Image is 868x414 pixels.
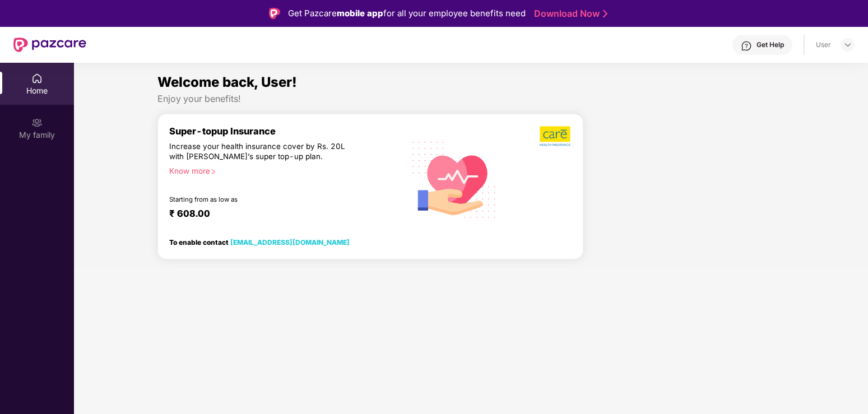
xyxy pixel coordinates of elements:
[843,40,852,49] img: svg+xml;base64,PHN2ZyBpZD0iRHJvcGRvd24tMzJ4MzIiIHhtbG5zPSJodHRwOi8vd3d3LnczLm9yZy8yMDAwL3N2ZyIgd2...
[169,238,350,246] div: To enable contact
[337,8,383,18] strong: mobile app
[31,73,43,84] img: svg+xml;base64,PHN2ZyBpZD0iSG9tZSIgeG1sbnM9Imh0dHA6Ly93d3cudzMub3JnLzIwMDAvc3ZnIiB3aWR0aD0iMjAiIG...
[210,169,216,175] span: right
[404,128,505,230] img: svg+xml;base64,PHN2ZyB4bWxucz0iaHR0cDovL3d3dy53My5vcmcvMjAwMC9zdmciIHhtbG5zOnhsaW5rPSJodHRwOi8vd3...
[169,166,397,174] div: Know more
[534,8,604,20] a: Download Now
[169,196,356,203] div: Starting from as low as
[157,93,784,105] div: Enjoy your benefits!
[157,74,297,90] span: Welcome back, User!
[31,117,43,128] img: svg+xml;base64,PHN2ZyB3aWR0aD0iMjAiIGhlaWdodD0iMjAiIHZpZXdCb3g9IjAgMCAyMCAyMCIgZmlsbD0ibm9uZSIgeG...
[169,142,356,162] div: Increase your health insurance cover by Rs. 20L with [PERSON_NAME]’s super top-up plan.
[540,125,572,147] img: b5dec4f62d2307b9de63beb79f102df3.png
[603,8,607,20] img: Stroke
[13,38,86,52] img: New Pazcare Logo
[169,208,393,221] div: ₹ 608.00
[756,40,784,49] div: Get Help
[169,125,404,137] div: Super-topup Insurance
[230,238,350,246] a: [EMAIL_ADDRESS][DOMAIN_NAME]
[816,40,831,49] div: User
[288,7,526,20] div: Get Pazcare for all your employee benefits need
[741,40,752,52] img: svg+xml;base64,PHN2ZyBpZD0iSGVscC0zMngzMiIgeG1sbnM9Imh0dHA6Ly93d3cudzMub3JnLzIwMDAvc3ZnIiB3aWR0aD...
[269,8,280,19] img: Logo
